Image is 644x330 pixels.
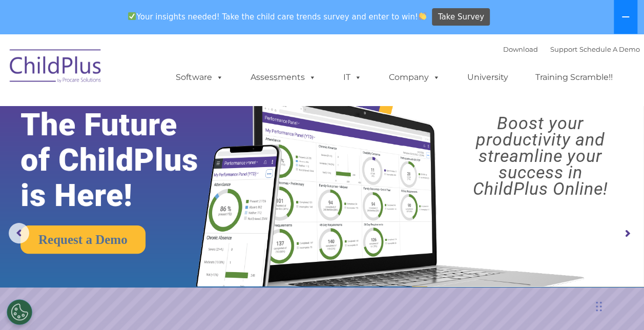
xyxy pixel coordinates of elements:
[142,68,174,75] span: Last name
[579,45,640,53] a: Schedule A Demo
[20,107,226,213] rs-layer: The Future of ChildPlus is Here!
[20,225,146,254] a: Request a Demo
[379,67,450,88] a: Company
[550,45,577,53] a: Support
[419,12,426,20] img: 👏
[240,67,326,88] a: Assessments
[525,67,623,88] a: Training Scramble!!
[503,45,640,53] font: |
[432,8,490,26] a: Take Survey
[142,110,186,117] span: Phone number
[596,291,602,322] div: Drag
[7,299,32,325] button: Cookies Settings
[445,115,636,197] rs-layer: Boost your productivity and streamline your success in ChildPlus Online!
[438,8,484,26] span: Take Survey
[503,45,538,53] a: Download
[457,67,518,88] a: University
[593,281,644,330] iframe: Chat Widget
[124,7,431,27] span: Your insights needed! Take the child care trends survey and enter to win!
[333,67,372,88] a: IT
[5,42,107,93] img: ChildPlus by Procare Solutions
[128,12,136,20] img: ✅
[165,67,234,88] a: Software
